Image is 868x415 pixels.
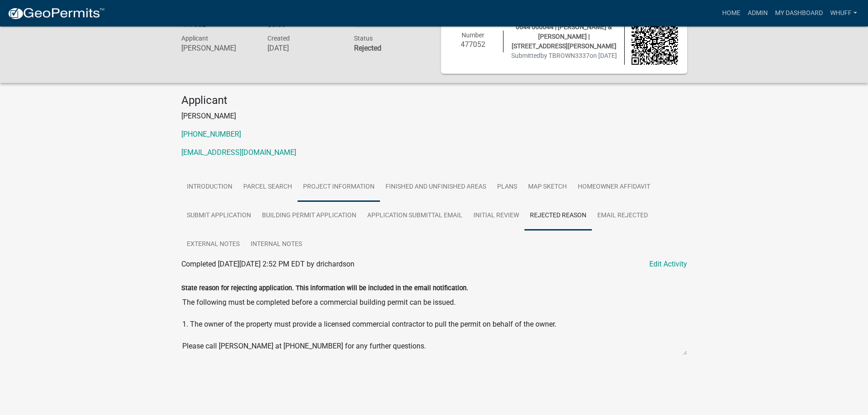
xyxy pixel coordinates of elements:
[512,23,616,50] span: 0644 000044 | [PERSON_NAME] & [PERSON_NAME] | [STREET_ADDRESS][PERSON_NAME]
[267,35,290,42] span: Created
[181,130,241,138] a: [PHONE_NUMBER]
[380,173,492,202] a: Finished and Unfinished Areas
[245,230,308,259] a: Internal Notes
[181,94,687,107] h4: Applicant
[298,173,380,202] a: Project Information
[468,201,524,231] a: Initial Review
[744,5,771,22] a: Admin
[181,44,254,52] h6: [PERSON_NAME]
[450,40,497,49] h6: 477052
[181,173,238,202] a: Introduction
[267,44,340,52] h6: [DATE]
[462,31,484,39] span: Number
[354,35,373,42] span: Status
[827,5,861,22] a: whuff
[524,201,592,231] a: Rejected Reason
[572,173,656,202] a: Homeowner Affidavit
[492,173,523,202] a: Plans
[719,5,744,22] a: Home
[523,173,572,202] a: Map Sketch
[181,201,257,231] a: Submit Application
[649,259,687,270] a: Edit Activity
[181,260,354,268] span: Completed [DATE][DATE] 2:52 PM EDT by drichardson
[181,35,208,42] span: Applicant
[181,148,296,157] a: [EMAIL_ADDRESS][DOMAIN_NAME]
[181,230,245,259] a: External Notes
[354,44,381,52] strong: Rejected
[540,52,590,59] span: by TBROWN3337
[257,201,362,231] a: Building Permit Application
[362,201,468,231] a: Application Submittal Email
[771,5,827,22] a: My Dashboard
[181,293,687,355] textarea: The following must be completed before a commercial building permit can be issued. 1. The owner o...
[181,285,468,292] label: State reason for rejecting application. This information will be included in the email notification.
[511,52,617,59] span: Submitted on [DATE]
[592,201,653,231] a: Email Rejected
[181,111,687,122] p: [PERSON_NAME]
[238,173,298,202] a: Parcel search
[632,18,678,65] img: QR code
